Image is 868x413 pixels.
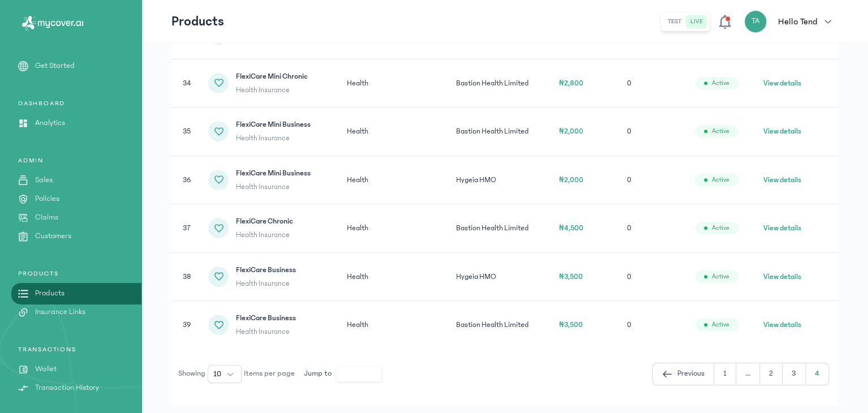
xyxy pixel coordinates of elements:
span: Health Insurance [235,278,295,289]
span: ₦3,500 [559,321,583,329]
button: Previous [652,363,714,385]
span: items per page [244,368,295,380]
p: Analytics [35,117,65,129]
p: Get Started [35,60,75,72]
td: Health [340,204,449,253]
span: Active [712,320,729,329]
td: Hygeia HMO [449,156,552,204]
div: Jump to [304,366,381,382]
span: FlexiCare Business [235,312,295,324]
td: Health [340,156,449,204]
span: 0 [627,127,631,135]
p: Wallet [35,363,57,375]
button: View details [763,319,801,330]
p: Products [171,12,224,31]
span: Active [712,175,729,184]
span: Health Insurance [235,229,293,240]
p: Products [35,287,65,299]
td: Bastion Health Limited [449,204,552,253]
button: 1 [714,363,736,385]
span: FlexiCare Mini Business [235,119,310,130]
span: Health Insurance [235,181,310,192]
button: View details [763,126,801,137]
span: 34 [183,79,191,87]
td: Bastion Health Limited [449,301,552,349]
span: 10 [213,368,221,380]
td: Bastion Health Limited [449,107,552,156]
p: Customers [35,230,71,242]
span: FlexiCare Mini Chronic [235,71,307,82]
button: View details [763,78,801,89]
p: Hello Tend [778,15,818,28]
button: 10 [208,365,242,383]
p: Transaction History [35,382,99,394]
span: FlexiCare Business [235,264,295,276]
span: ₦2,000 [559,127,583,135]
span: 37 [183,224,191,232]
p: Sales [35,174,53,186]
span: FlexiCare Mini Business [235,167,310,179]
button: 3 [783,363,806,385]
button: View details [763,222,801,234]
span: Health Insurance [235,84,307,96]
button: View details [763,174,801,186]
span: FlexiCare Chronic [235,216,293,227]
button: View details [763,271,801,282]
span: ₦2,000 [559,176,583,184]
td: Health [340,252,449,301]
span: Health Insurance [235,132,310,144]
button: ... [736,363,760,385]
p: Claims [35,212,58,223]
span: 35 [183,127,191,135]
span: 0 [627,321,631,329]
span: 0 [627,224,631,232]
button: 4 [806,363,828,385]
span: ₦4,500 [559,224,583,232]
td: Health [340,301,449,349]
td: Bastion Health Limited [449,59,552,107]
span: Health Insurance [235,326,295,337]
span: Showing [178,368,205,380]
p: Insurance Links [35,306,85,318]
span: 39 [183,321,191,329]
div: TA [744,10,767,33]
span: ₦3,500 [559,273,583,281]
span: Active [712,127,729,136]
span: 38 [183,273,191,281]
span: Active [712,79,729,88]
button: 2 [760,363,783,385]
td: Hygeia HMO [449,252,552,301]
span: Previous [677,368,704,380]
span: Active [712,272,729,281]
td: Health [340,107,449,156]
button: TAHello Tend [744,10,838,33]
p: Policies [35,193,59,205]
span: 36 [183,176,191,184]
span: Active [712,223,729,233]
span: 0 [627,273,631,281]
span: 0 [627,176,631,184]
span: ₦2,800 [559,79,583,87]
button: live [686,15,707,28]
td: Health [340,59,449,107]
span: 0 [627,79,631,87]
button: test [663,15,686,28]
